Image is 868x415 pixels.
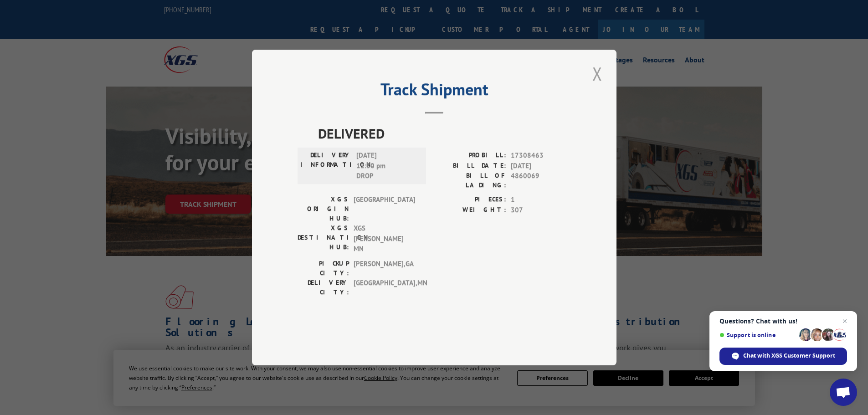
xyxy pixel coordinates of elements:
[719,332,796,338] span: Support is online
[511,205,571,215] span: 307
[356,150,418,181] span: [DATE] 12:30 pm DROP
[354,195,415,223] span: [GEOGRAPHIC_DATA]
[298,278,349,297] label: DELIVERY CITY:
[298,259,349,278] label: PICKUP CITY:
[354,259,415,278] span: [PERSON_NAME] , GA
[434,150,506,161] label: PROBILL:
[743,352,835,360] span: Chat with XGS Customer Support
[318,123,571,143] span: DELIVERED
[300,150,352,181] label: DELIVERY INFORMATION:
[434,161,506,171] label: BILL DATE:
[719,348,847,365] span: Chat with XGS Customer Support
[298,223,349,254] label: XGS DESTINATION HUB:
[354,278,415,297] span: [GEOGRAPHIC_DATA] , MN
[434,195,506,205] label: PIECES:
[298,195,349,223] label: XGS ORIGIN HUB:
[830,379,857,406] a: Open chat
[511,161,571,171] span: [DATE]
[434,171,506,190] label: BILL OF LADING:
[719,318,847,325] span: Questions? Chat with us!
[511,195,571,205] span: 1
[434,205,506,215] label: WEIGHT:
[511,150,571,161] span: 17308463
[590,61,605,86] button: Close modal
[298,83,571,100] h2: Track Shipment
[511,171,571,190] span: 4860069
[354,223,415,254] span: XGS [PERSON_NAME] MN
